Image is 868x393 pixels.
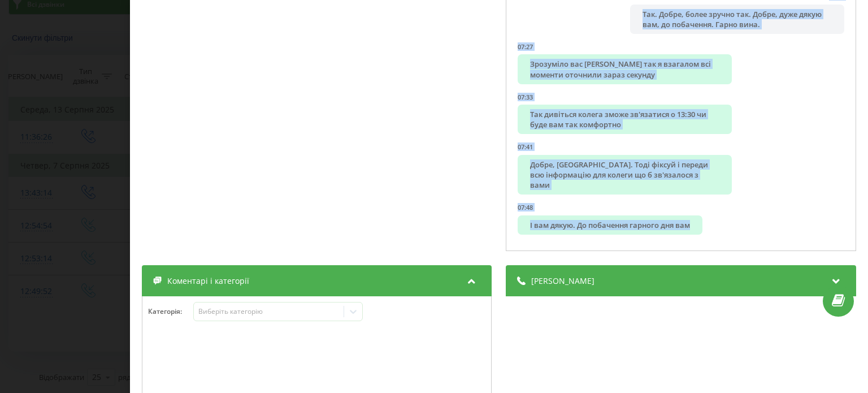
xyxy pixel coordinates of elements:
div: Зрозуміло вас [PERSON_NAME] так я взагалом всі моменти оточнили зараз секунду [518,54,732,84]
div: Так. Добре, более зручно так. Добре, дуже дякую вам, до побачення. Гарно вина. [631,5,844,34]
div: 07:48 [518,203,533,211]
div: 07:33 [518,93,533,101]
h4: Категорія : [148,308,193,316]
div: 07:27 [518,42,533,51]
span: Коментарі і категорії [167,275,249,287]
div: Так дивіться колега зможе зв'язатися о 13:30 чи буде вам так комфортно [518,105,732,134]
div: І вам дякую. До побачення гарного дня вам [518,215,703,235]
div: Добре, [GEOGRAPHIC_DATA]. Тоді фіксуй і переди всю інформацію для колеги що б зв'язалося з вами [518,155,732,195]
div: Виберіть категорію [198,307,340,316]
div: 07:41 [518,142,533,151]
span: [PERSON_NAME] [532,275,595,287]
